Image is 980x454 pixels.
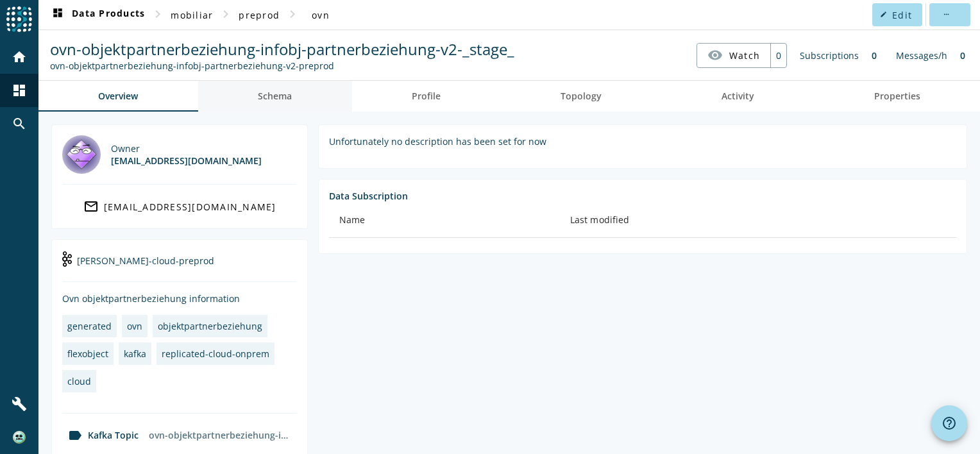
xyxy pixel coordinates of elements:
div: 0 [954,43,972,68]
button: mobiliar [165,3,218,26]
div: [PERSON_NAME]-cloud-preprod [62,250,297,282]
mat-icon: dashboard [12,83,27,98]
span: Properties [874,92,920,101]
span: Profile [412,92,441,101]
span: Watch [729,44,760,67]
mat-icon: mail_outline [83,199,99,214]
mat-icon: help_outline [942,416,957,431]
span: Schema [258,92,292,101]
mat-icon: more_horiz [942,11,949,18]
div: replicated-cloud-onprem [162,348,269,360]
div: kafka [124,348,146,360]
mat-icon: dashboard [50,7,65,22]
img: undefined [62,251,72,267]
div: Kafka Topic [62,428,139,443]
mat-icon: chevron_right [285,6,300,22]
div: Messages/h [890,43,954,68]
div: Subscriptions [793,43,865,68]
span: Data Products [50,7,145,22]
mat-icon: search [12,116,27,131]
div: 0 [865,43,883,68]
div: flexobject [67,348,108,360]
div: [EMAIL_ADDRESS][DOMAIN_NAME] [104,201,276,213]
mat-icon: visibility [707,47,723,63]
th: Last modified [560,202,956,238]
mat-icon: home [12,49,27,65]
img: dl_302804@mobi.ch [62,135,101,174]
th: Name [329,202,560,238]
span: Topology [561,92,602,101]
div: [EMAIL_ADDRESS][DOMAIN_NAME] [111,155,262,167]
button: preprod [233,3,285,26]
div: Data Subscription [329,190,956,202]
div: Ovn objektpartnerbeziehung information [62,292,297,305]
mat-icon: chevron_right [218,6,233,22]
img: spoud-logo.svg [6,6,32,32]
div: objektpartnerbeziehung [158,320,262,332]
span: Activity [722,92,754,101]
span: ovn-objektpartnerbeziehung-infobj-partnerbeziehung-v2-_stage_ [50,38,514,60]
div: cloud [67,375,91,387]
button: Edit [872,3,922,26]
button: ovn [300,3,341,26]
div: 0 [770,44,786,67]
span: Edit [892,9,912,21]
span: preprod [239,9,280,21]
div: Owner [111,142,262,155]
mat-icon: edit [880,11,887,18]
span: Overview [98,92,138,101]
div: generated [67,320,112,332]
div: ovn [127,320,142,332]
mat-icon: build [12,396,27,412]
button: Data Products [45,3,150,26]
mat-icon: chevron_right [150,6,165,22]
a: [EMAIL_ADDRESS][DOMAIN_NAME] [62,195,297,218]
span: mobiliar [171,9,213,21]
div: Unfortunately no description has been set for now [329,135,956,147]
span: ovn [312,9,330,21]
div: Kafka Topic: ovn-objektpartnerbeziehung-infobj-partnerbeziehung-v2-preprod [50,60,514,72]
button: Watch [697,44,770,67]
div: ovn-objektpartnerbeziehung-infobj-partnerbeziehung-v2-preprod [144,424,297,446]
mat-icon: label [67,428,83,443]
img: b9084fa40281e9dd9af48ca9f8dfbbfe [13,431,26,444]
